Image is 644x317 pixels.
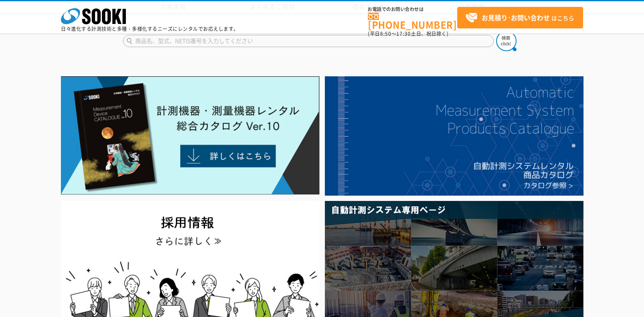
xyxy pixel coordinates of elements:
input: 商品名、型式、NETIS番号を入力してください [123,35,494,47]
span: はこちら [465,12,574,24]
img: btn_search.png [496,31,516,51]
strong: お見積り･お問い合わせ [482,13,550,22]
img: 自動計測システムカタログ [325,76,583,196]
a: [PHONE_NUMBER] [368,13,457,29]
span: 8:50 [380,30,391,37]
span: お電話でのお問い合わせは [368,7,457,12]
p: 日々進化する計測技術と多種・多様化するニーズにレンタルでお応えします。 [61,26,239,31]
a: お見積り･お問い合わせはこちら [457,7,583,28]
img: Catalog Ver10 [61,76,320,195]
span: 17:30 [396,30,411,37]
span: (平日 ～ 土日、祝日除く) [368,30,448,37]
